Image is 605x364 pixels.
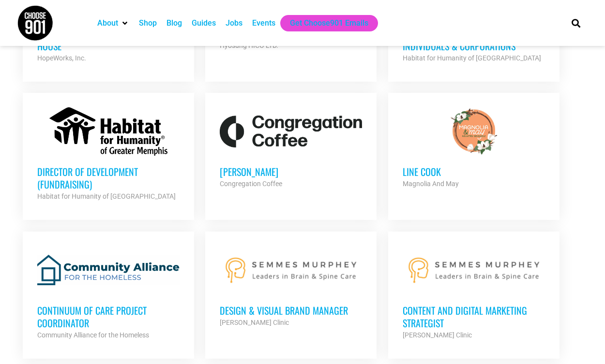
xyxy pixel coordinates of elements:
strong: Habitat for Humanity of [GEOGRAPHIC_DATA] [403,54,541,62]
a: Guides [192,17,216,29]
a: Blog [166,17,182,29]
a: Shop [139,17,157,29]
h3: Line cook [403,165,545,178]
a: Get Choose901 Emails [290,17,368,29]
strong: [PERSON_NAME] Clinic [403,331,472,339]
nav: Main nav [92,15,555,31]
a: About [97,17,118,29]
strong: HopeWorks, Inc. [37,54,86,62]
h3: Content and Digital Marketing Strategist [403,304,545,329]
a: Design & Visual Brand Manager [PERSON_NAME] Clinic [205,232,377,343]
a: [PERSON_NAME] Congregation Coffee [205,93,377,204]
strong: Magnolia And May [403,180,459,188]
div: Search [568,15,584,31]
div: About [92,15,134,31]
a: Jobs [226,17,242,29]
h3: Continuum of Care Project Coordinator [37,304,180,329]
strong: Community Alliance for the Homeless [37,331,149,339]
h3: Director of Development (Fundraising) [37,165,180,190]
a: Continuum of Care Project Coordinator Community Alliance for the Homeless [23,232,194,355]
a: Content and Digital Marketing Strategist [PERSON_NAME] Clinic [388,232,560,355]
a: Director of Development (Fundraising) Habitat for Humanity of [GEOGRAPHIC_DATA] [23,93,194,217]
strong: Habitat for Humanity of [GEOGRAPHIC_DATA] [37,192,176,200]
strong: [PERSON_NAME] Clinic [220,319,289,326]
a: Events [252,17,275,29]
a: Line cook Magnolia And May [388,93,560,204]
strong: Congregation Coffee [220,180,282,188]
h3: [PERSON_NAME] [220,165,362,178]
strong: Hyosung HICO LTD. [220,42,278,49]
h3: Design & Visual Brand Manager [220,304,362,317]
